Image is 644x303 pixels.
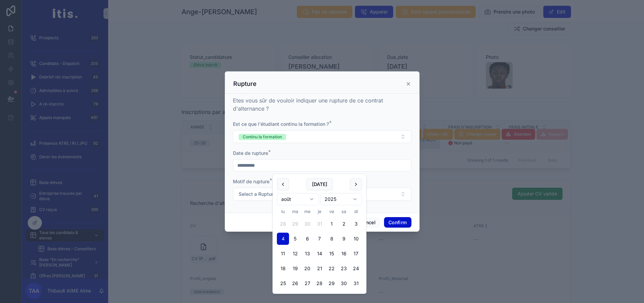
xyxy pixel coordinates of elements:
th: jeudi [313,208,326,215]
button: Confirm [384,217,411,228]
button: jeudi 14 août 2025 [313,248,326,260]
button: vendredi 15 août 2025 [326,248,338,260]
button: jeudi 31 juillet 2025 [313,218,326,230]
button: lundi 28 juillet 2025 [277,218,289,230]
div: Continu la formation [243,134,282,140]
th: mardi [289,208,301,215]
th: lundi [277,208,289,215]
button: mardi 26 août 2025 [289,277,301,289]
button: lundi 11 août 2025 [277,248,289,260]
button: mercredi 30 juillet 2025 [301,218,313,230]
button: mercredi 6 août 2025 [301,233,313,245]
button: mercredi 20 août 2025 [301,262,313,275]
table: août 2025 [277,208,362,289]
button: samedi 9 août 2025 [338,233,350,245]
button: dimanche 17 août 2025 [350,248,362,260]
button: mardi 5 août 2025 [289,233,301,245]
th: dimanche [350,208,362,215]
button: dimanche 24 août 2025 [350,262,362,275]
button: jeudi 28 août 2025 [313,277,326,289]
button: mercredi 27 août 2025 [301,277,313,289]
button: [DATE] [306,178,333,190]
button: Select Button [233,188,411,201]
span: Est ce que l'étudiant continu la formation ? [233,121,329,127]
button: samedi 23 août 2025 [338,262,350,275]
button: vendredi 29 août 2025 [326,277,338,289]
button: samedi 16 août 2025 [338,248,350,260]
span: Motif de rupture [233,179,269,184]
button: vendredi 8 août 2025 [326,233,338,245]
button: vendredi 22 août 2025 [326,262,338,275]
button: jeudi 21 août 2025 [313,262,326,275]
button: mardi 29 juillet 2025 [289,218,301,230]
button: dimanche 31 août 2025 [350,277,362,289]
button: samedi 2 août 2025 [338,218,350,230]
span: Date de rupture [233,150,268,156]
button: lundi 25 août 2025 [277,277,289,289]
th: vendredi [326,208,338,215]
button: vendredi 1 août 2025 [326,218,338,230]
button: mardi 12 août 2025 [289,248,301,260]
th: samedi [338,208,350,215]
button: mercredi 13 août 2025 [301,248,313,260]
span: Etes vous sûr de vouloir indiquer une rupture de ce contrat d'alternance ? [233,97,383,112]
button: jeudi 7 août 2025 [313,233,326,245]
h3: Rupture [233,80,257,88]
button: lundi 18 août 2025 [277,262,289,275]
button: dimanche 10 août 2025 [350,233,362,245]
button: samedi 30 août 2025 [338,277,350,289]
button: lundi 4 août 2025, selected [277,233,289,245]
th: mercredi [301,208,313,215]
span: Select a Rupture_motif [239,191,289,197]
button: Select Button [233,130,411,143]
button: Cancel [355,217,380,228]
button: mardi 19 août 2025 [289,262,301,275]
button: dimanche 3 août 2025 [350,218,362,230]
